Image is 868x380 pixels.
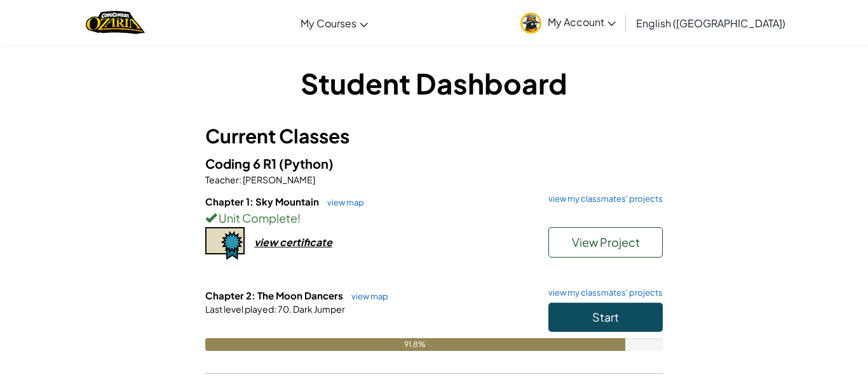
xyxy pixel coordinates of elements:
[292,303,345,315] span: Dark Jumper
[520,13,541,34] img: avatar
[636,16,785,30] span: English ([GEOGRAPHIC_DATA])
[301,16,356,30] span: My Courses
[205,63,663,103] h1: Student Dashboard
[294,6,374,40] a: My Courses
[86,10,145,36] a: Ozaria by CodeCombat logo
[297,211,301,225] span: !
[205,195,321,207] span: Chapter 1: Sky Mountain
[276,303,292,315] span: 70.
[345,291,388,301] a: view map
[572,235,640,249] span: View Project
[630,6,792,40] a: English ([GEOGRAPHIC_DATA])
[321,197,364,207] a: view map
[205,303,274,315] span: Last level played
[548,227,663,258] button: View Project
[542,195,663,203] a: view my classmates' projects
[548,303,663,332] button: Start
[254,235,332,249] div: view certificate
[205,235,332,249] a: view certificate
[592,310,619,324] span: Start
[274,303,276,315] span: :
[542,289,663,297] a: view my classmates' projects
[548,15,616,29] span: My Account
[205,289,345,301] span: Chapter 2: The Moon Dancers
[86,10,145,36] img: Home
[514,3,622,43] a: My Account
[205,174,239,185] span: Teacher
[205,227,245,260] img: certificate-icon.png
[241,174,315,185] span: [PERSON_NAME]
[239,174,241,185] span: :
[217,211,297,225] span: Unit Complete
[205,155,279,171] span: Coding 6 R1
[205,122,663,150] h3: Current Classes
[279,155,334,171] span: (Python)
[205,338,625,351] div: 91.8%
